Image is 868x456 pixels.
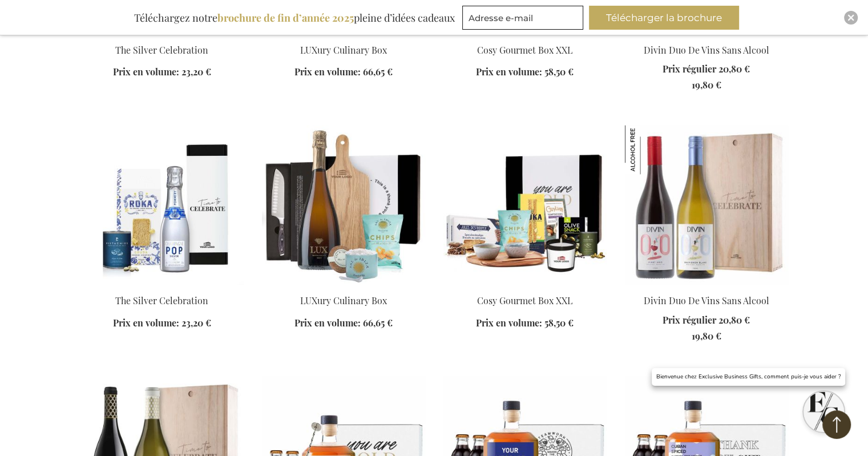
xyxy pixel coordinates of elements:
[625,125,674,174] img: Divin Duo De Vins Sans Alcool
[262,125,425,285] img: LUXury Culinary Box
[477,44,572,56] a: Cosy Gourmet Box XXL
[544,317,574,329] span: 58,50 €
[443,280,607,291] a: Cosy Gourmet Box XXL
[113,66,179,78] span: Prix en volume:
[718,63,750,75] span: 20,80 €
[625,280,788,291] a: Divin Non-Alcoholic Wine Duo Divin Duo De Vins Sans Alcool
[663,63,716,75] span: Prix régulier
[294,317,393,330] a: Prix en volume: 66,65 €
[181,66,211,78] span: 23,20 €
[181,317,211,329] span: 23,20 €
[80,125,244,285] img: The Silver Celebration
[476,317,574,330] a: Prix en volume: 58,50 €
[262,280,425,291] a: LUXury Culinary Box
[462,6,587,33] form: marketing offers and promotions
[443,125,607,285] img: Cosy Gourmet Box XXL
[589,6,739,30] button: Télécharger la brochure
[115,44,208,56] a: The Silver Celebration
[847,14,854,21] img: Close
[113,317,211,330] a: Prix en volume: 23,20 €
[663,314,716,326] span: Prix régulier
[692,79,721,91] span: 19,80 €
[363,317,393,329] span: 66,65 €
[625,125,788,285] img: Divin Non-Alcoholic Wine Duo
[294,317,361,329] span: Prix en volume:
[300,294,387,306] a: LUXury Culinary Box
[663,330,750,343] a: 19,80 €
[644,294,769,306] a: Divin Duo De Vins Sans Alcool
[462,6,583,30] input: Adresse e-mail
[129,6,460,30] div: Téléchargez notre pleine d’idées cadeaux
[80,280,244,291] a: The Silver Celebration
[544,66,574,78] span: 58,50 €
[476,66,574,79] a: Prix en volume: 58,50 €
[113,317,179,329] span: Prix en volume:
[692,330,721,342] span: 19,80 €
[113,66,211,79] a: Prix en volume: 23,20 €
[718,314,750,326] span: 20,80 €
[663,79,750,92] a: 19,80 €
[115,294,208,306] a: The Silver Celebration
[217,11,354,25] b: brochure de fin d’année 2025
[844,11,858,25] div: Close
[477,294,572,306] a: Cosy Gourmet Box XXL
[644,44,769,56] a: Divin Duo De Vins Sans Alcool
[476,66,542,78] span: Prix en volume:
[476,317,542,329] span: Prix en volume:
